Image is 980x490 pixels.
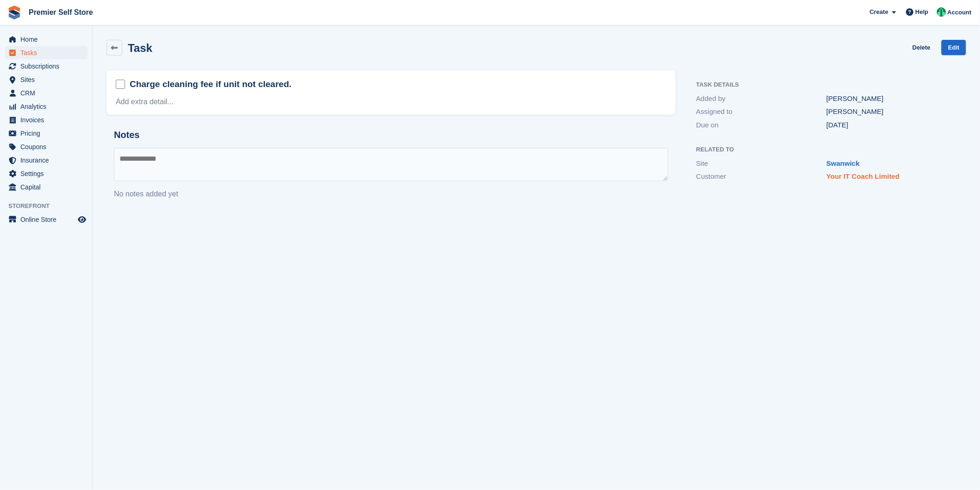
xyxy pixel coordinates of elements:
[5,181,88,194] a: menu
[20,167,76,180] span: Settings
[7,6,21,19] img: stora-icon-8386f47178a22dfd0bd8f6a31ec36ba5ce8667c1dd55bd0f319d3a0aa187defe.svg
[20,140,76,153] span: Coupons
[5,113,88,126] a: menu
[696,82,957,88] h2: Task Details
[25,5,97,20] a: Premier Self Store
[20,113,76,126] span: Invoices
[20,33,76,46] span: Home
[128,42,152,54] h2: Task
[20,100,76,113] span: Analytics
[130,78,291,90] h2: Charge cleaning fee if unit not cleared.
[5,140,88,153] a: menu
[20,73,76,86] span: Sites
[827,94,957,104] div: [PERSON_NAME]
[696,171,826,182] div: Customer
[8,201,92,211] span: Storefront
[5,154,88,167] a: menu
[696,146,957,153] h2: Related to
[696,107,826,117] div: Assigned to
[696,120,826,131] div: Due on
[20,127,76,140] span: Pricing
[5,46,88,59] a: menu
[827,107,957,117] div: [PERSON_NAME]
[916,7,929,17] span: Help
[20,213,76,226] span: Online Store
[114,130,668,140] h2: Notes
[20,154,76,167] span: Insurance
[870,7,888,17] span: Create
[5,167,88,180] a: menu
[5,73,88,86] a: menu
[20,87,76,100] span: CRM
[20,181,76,194] span: Capital
[948,8,972,17] span: Account
[116,98,174,106] a: Add extra detail...
[5,87,88,100] a: menu
[942,40,966,55] a: Edit
[76,214,88,225] a: Preview store
[937,7,946,17] img: Peter Pring
[5,213,88,226] a: menu
[827,159,860,167] a: Swanwick
[696,158,826,169] div: Site
[5,127,88,140] a: menu
[827,120,957,131] div: [DATE]
[912,40,930,55] a: Delete
[114,190,178,198] span: No notes added yet
[5,100,88,113] a: menu
[5,33,88,46] a: menu
[5,60,88,73] a: menu
[827,172,900,180] a: Your IT Coach Limited
[20,60,76,73] span: Subscriptions
[20,46,76,59] span: Tasks
[696,94,826,104] div: Added by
